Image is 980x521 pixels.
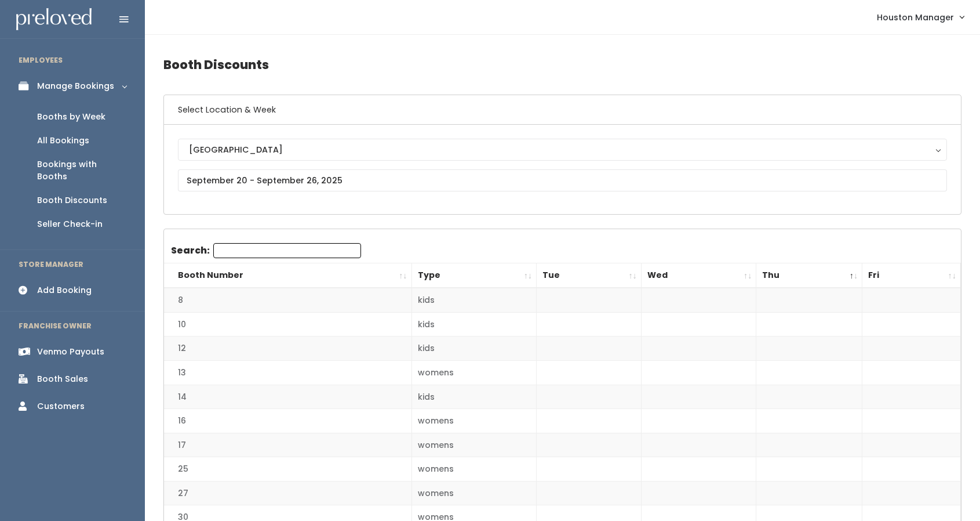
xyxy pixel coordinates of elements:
div: Venmo Payouts [37,346,104,358]
td: 27 [164,481,411,505]
td: kids [411,337,537,361]
button: [GEOGRAPHIC_DATA] [178,139,947,161]
div: Customers [37,400,85,413]
th: Type: activate to sort column ascending [411,263,537,288]
div: Booth Sales [37,373,88,385]
td: womens [411,409,537,433]
h6: Select Location & Week [164,95,961,125]
td: 13 [164,361,411,385]
td: 17 [164,433,411,457]
div: Bookings with Booths [37,158,126,183]
th: Wed: activate to sort column ascending [641,263,756,288]
td: kids [411,385,537,409]
div: Add Booking [37,284,92,296]
td: 16 [164,409,411,433]
td: kids [411,288,537,312]
input: September 20 - September 26, 2025 [178,169,947,191]
th: Thu: activate to sort column descending [756,263,862,288]
td: womens [411,481,537,505]
td: womens [411,433,537,457]
th: Fri: activate to sort column ascending [862,263,961,288]
td: womens [411,457,537,482]
span: Houston Manager [877,11,954,24]
img: preloved logo [16,8,92,31]
div: [GEOGRAPHIC_DATA] [189,143,936,156]
div: Booths by Week [37,111,105,123]
td: 25 [164,457,411,482]
td: 12 [164,337,411,361]
div: Seller Check-in [37,218,103,230]
th: Booth Number: activate to sort column ascending [164,263,411,288]
input: Search: [213,243,361,258]
td: 14 [164,385,411,409]
td: kids [411,312,537,337]
div: Booth Discounts [37,194,107,207]
div: Manage Bookings [37,80,114,92]
div: All Bookings [37,135,89,147]
th: Tue: activate to sort column ascending [537,263,642,288]
td: 10 [164,312,411,337]
a: Houston Manager [865,5,975,30]
h4: Booth Discounts [163,49,961,81]
td: womens [411,361,537,385]
label: Search: [171,243,361,258]
td: 8 [164,288,411,312]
